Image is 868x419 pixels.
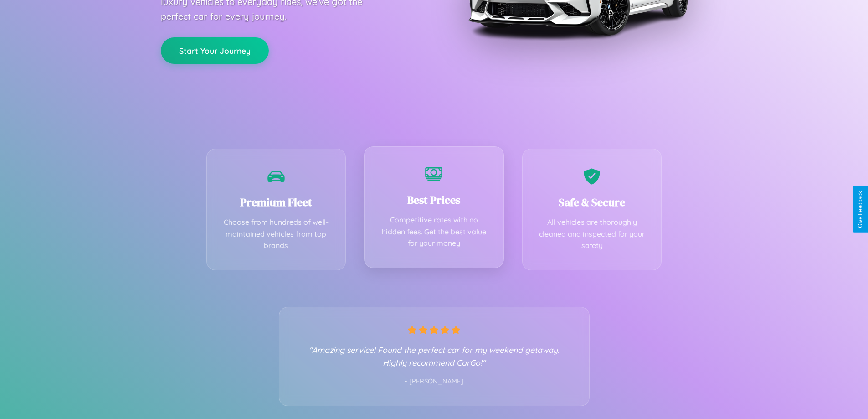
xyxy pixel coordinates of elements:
p: - [PERSON_NAME] [298,376,571,388]
h3: Premium Fleet [221,195,332,210]
button: Start Your Journey [161,37,269,64]
div: Give Feedback [857,191,863,228]
p: All vehicles are thoroughly cleaned and inspected for your safety [536,217,648,252]
p: Choose from hundreds of well-maintained vehicles from top brands [221,217,332,252]
h3: Safe & Secure [536,195,648,210]
h3: Best Prices [378,192,490,207]
p: Competitive rates with no hidden fees. Get the best value for your money [378,214,490,249]
p: "Amazing service! Found the perfect car for my weekend getaway. Highly recommend CarGo!" [298,343,571,369]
